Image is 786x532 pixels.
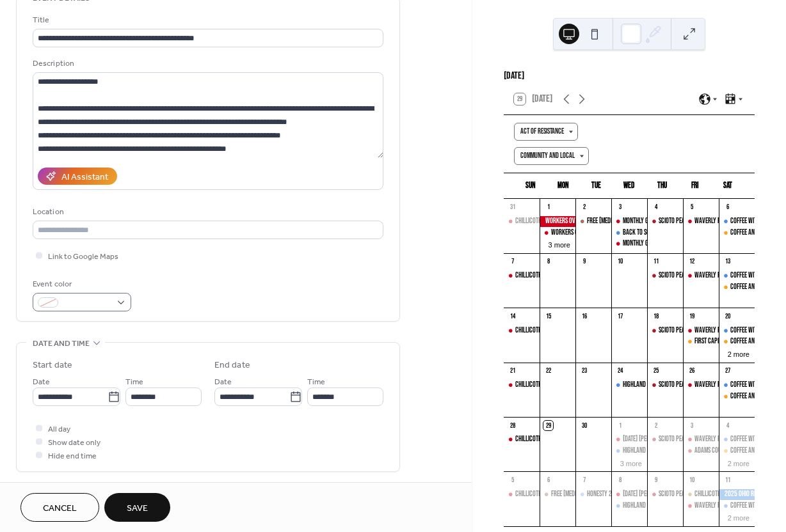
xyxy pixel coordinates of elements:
[623,239,697,249] div: Monthly Group Meeting (8pm)
[508,366,517,376] div: 21
[694,216,769,227] div: Waverly Protest Every [DATE]
[214,359,250,372] div: End date
[615,203,625,212] div: 3
[547,173,579,199] div: Mon
[33,57,381,70] div: Description
[611,501,647,512] div: Highland County Democratic Conversations at HQ
[580,173,613,199] div: Tue
[623,216,697,227] div: Monthly Group Meeting (5pm)
[719,501,755,512] div: Coffee with the Dems (Scioto County)
[651,257,661,267] div: 11
[127,502,148,515] span: Save
[504,434,540,445] div: Chillicothe Protests Every Sunday Morning
[48,436,100,450] span: Show date only
[694,501,769,512] div: Waverly Protest Every [DATE]
[33,375,50,389] span: Date
[723,348,755,359] button: 2 more
[579,475,589,485] div: 7
[579,311,589,321] div: 16
[723,421,732,430] div: 4
[647,216,683,227] div: Scioto Peace and Justice Protest for Palestine
[719,446,755,457] div: Coffee and Talk with First Capital Pride
[551,228,666,239] div: Workers Over Billionaires [GEOGRAPHIC_DATA]
[543,475,553,485] div: 6
[543,239,575,249] button: 3 more
[504,216,540,227] div: Chillicothe Protests Every Sunday Morning
[647,270,683,281] div: Scioto Peace and Justice Protest for Palestine
[678,173,711,199] div: Fri
[683,216,719,227] div: Waverly Protest Every Friday
[508,475,517,485] div: 5
[623,228,735,239] div: Back to School With HB 8 Virtual Workshop
[611,216,647,227] div: Monthly Group Meeting (5pm)
[719,282,755,293] div: Coffee and Talk with First Capital Pride
[694,325,769,336] div: Waverly Protest Every [DATE]
[579,421,589,430] div: 30
[33,337,90,350] span: Date and time
[646,173,678,199] div: Thu
[543,421,553,430] div: 29
[683,336,719,347] div: First Capital Pride Youth Activity Group
[651,475,661,485] div: 9
[683,489,719,500] div: Chillicothe Halloween Festival
[33,205,381,219] div: Location
[543,203,553,212] div: 1
[579,203,589,212] div: 2
[125,375,143,389] span: Time
[104,493,170,522] button: Save
[623,489,746,500] div: [DATE] [PERSON_NAME] and [PERSON_NAME] Protest
[647,325,683,336] div: Scioto Peace and Justice Protest for Palestine
[712,173,744,199] div: Sat
[540,228,575,239] div: Workers Over Billionaires Clermont County
[687,421,696,430] div: 3
[723,457,755,468] button: 2 more
[651,203,661,212] div: 4
[611,446,647,457] div: Highland County Democratic Conversations at HQ
[651,311,661,321] div: 18
[623,434,746,445] div: [DATE] [PERSON_NAME] and [PERSON_NAME] Protest
[651,421,661,430] div: 2
[540,216,575,227] div: Workers over Billionaires Protests
[515,489,622,500] div: Chillicothe Protests Every [DATE] Morning
[48,250,118,263] span: Link to Google Maps
[508,203,517,212] div: 31
[615,457,647,468] button: 3 more
[723,203,732,212] div: 6
[719,380,755,391] div: Coffee with the Dems (Scioto County)
[611,434,647,445] div: Wednesday Husted and Moreno Protest
[307,375,325,389] span: Time
[543,366,553,376] div: 22
[694,434,769,445] div: Waverly Protest Every [DATE]
[514,173,547,199] div: Sun
[587,489,750,500] div: Honesty 2025 [DEMOGRAPHIC_DATA] School Board Election Forum
[687,203,696,212] div: 5
[515,380,622,391] div: Chillicothe Protests Every [DATE] Morning
[611,489,647,500] div: Wednesday Husted and Moreno Protest
[719,270,755,281] div: Coffee with the Dems (Scioto County)
[683,325,719,336] div: Waverly Protest Every Friday
[33,13,381,27] div: Title
[48,450,97,463] span: Hide end time
[587,216,655,227] div: Free [MEDICAL_DATA] Testing
[61,171,108,184] div: AI Assistant
[43,502,77,515] span: Cancel
[551,489,620,500] div: Free [MEDICAL_DATA] Testing
[504,489,540,500] div: Chillicothe Protests Every Sunday Morning
[687,366,696,376] div: 26
[719,228,755,239] div: Coffee and Talk with First Capital Pride
[719,325,755,336] div: Coffee with the Dems (Scioto County)
[515,216,622,227] div: Chillicothe Protests Every [DATE] Morning
[540,489,575,500] div: Free HIV Testing
[723,311,732,321] div: 20
[723,257,732,267] div: 13
[33,278,129,291] div: Event color
[719,336,755,347] div: Coffee and Talk with First Capital Pride
[647,380,683,391] div: Scioto Peace and Justice Protest for Palestine
[579,257,589,267] div: 9
[611,228,647,239] div: Back to School With HB 8 Virtual Workshop
[214,375,232,389] span: Date
[623,501,748,512] div: Highland County Democratic Conversations at HQ
[723,475,732,485] div: 11
[647,489,683,500] div: Scioto Peace and Justice Protest for Palestine
[38,168,117,185] button: AI Assistant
